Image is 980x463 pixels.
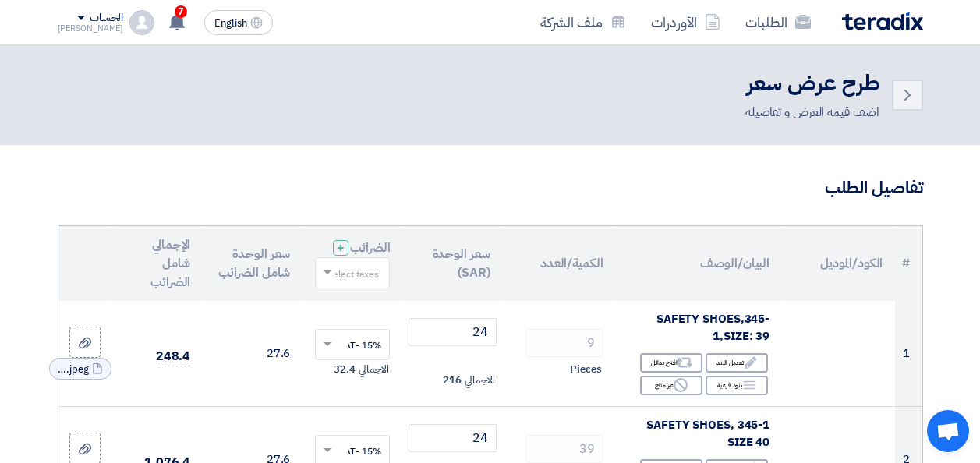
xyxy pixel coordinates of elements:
a: الطلبات [733,4,823,41]
input: RFQ_STEP1.ITEMS.2.AMOUNT_TITLE [525,435,603,463]
th: سعر الوحدة (SAR) [402,226,502,301]
div: تعديل البند [706,353,768,373]
h2: طرح عرض سعر [745,69,879,99]
th: الكمية/العدد [503,226,616,301]
th: الضرائب [302,226,402,301]
div: الحساب [90,12,123,25]
ng-select: VAT [315,329,390,360]
img: profile_test.png [129,10,154,35]
td: 27.6 [203,301,302,407]
div: [PERSON_NAME] [58,24,124,33]
h3: تفاصيل الطلب [58,176,923,200]
span: shoes_1756973930716.jpeg [58,362,89,377]
input: أدخل سعر الوحدة [409,424,496,452]
span: SAFETY SHOES,345-1,SIZE: 39 [656,310,769,345]
div: اقترح بدائل [640,353,702,373]
th: الإجمالي شامل الضرائب [111,226,203,301]
div: اضف قيمه العرض و تفاصيله [745,103,879,122]
th: الكود/الموديل [782,226,895,301]
input: RFQ_STEP1.ITEMS.2.AMOUNT_TITLE [525,329,603,357]
div: بنود فرعية [706,376,768,395]
span: Pieces [570,362,601,377]
th: سعر الوحدة شامل الضرائب [203,226,302,301]
td: 1 [895,301,922,407]
a: الأوردرات [639,4,733,41]
span: SAFETY SHOES, 345-1 SIZE 40 [646,416,769,451]
a: ملف الشركة [528,4,639,41]
span: 32.4 [334,362,356,377]
span: 7 [175,5,187,18]
th: البيان/الوصف [616,226,782,301]
input: أدخل سعر الوحدة [409,318,496,346]
div: غير متاح [640,376,702,395]
span: الاجمالي [465,373,494,388]
span: الاجمالي [359,362,388,377]
button: English [204,10,273,35]
span: English [214,18,247,29]
img: Teradix logo [842,12,923,30]
span: 216 [443,373,462,388]
th: # [895,226,922,301]
span: 248.4 [156,347,191,366]
a: Open chat [927,410,969,452]
span: + [337,239,345,257]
